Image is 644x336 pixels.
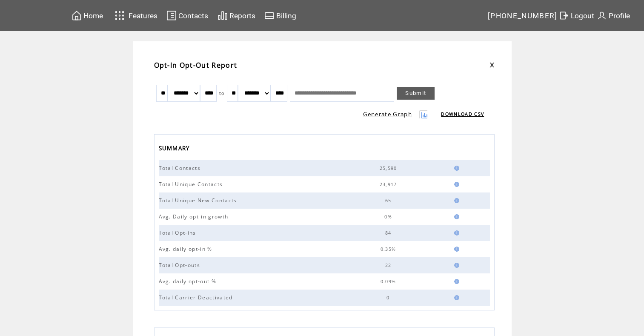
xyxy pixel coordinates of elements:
span: Home [83,11,103,20]
a: DOWNLOAD CSV [441,111,484,117]
a: Features [111,7,159,24]
span: 22 [385,262,394,268]
img: help.gif [452,182,459,187]
span: [PHONE_NUMBER] [488,11,558,20]
span: to [219,90,225,96]
span: 0.35% [381,246,398,252]
a: Contacts [165,9,209,22]
img: help.gif [452,230,459,235]
a: Reports [216,9,257,22]
img: features.svg [112,9,127,23]
img: chart.svg [218,10,228,21]
span: 25,590 [380,165,399,171]
span: Total Opt-outs [159,261,203,269]
img: contacts.svg [166,10,177,21]
span: Total Carrier Deactivated [159,294,235,301]
span: Avg. daily opt-in % [159,245,215,253]
span: Features [129,11,157,20]
span: 84 [385,230,394,236]
span: Profile [609,11,630,20]
span: 0.09% [381,279,398,284]
img: help.gif [452,279,459,284]
span: Logout [571,11,594,20]
img: exit.svg [559,10,569,21]
img: help.gif [452,247,459,252]
img: creidtcard.svg [264,10,275,21]
span: Reports [229,11,255,20]
img: help.gif [452,166,459,171]
span: Total Contacts [159,164,203,172]
img: help.gif [452,295,459,300]
span: Total Opt-ins [159,229,198,236]
span: Contacts [178,11,208,20]
a: Logout [558,9,595,22]
span: 0% [384,214,394,220]
img: home.svg [72,10,82,21]
a: Generate Graph [363,110,412,118]
span: Total Unique New Contacts [159,197,239,204]
img: help.gif [452,263,459,268]
span: 0 [386,295,392,301]
span: Avg. daily opt-out % [159,278,219,285]
span: 65 [385,198,394,204]
a: Home [70,9,104,22]
a: Submit [397,87,435,100]
span: Opt-In Opt-Out Report [154,60,238,70]
img: profile.svg [597,10,607,21]
span: Avg. Daily opt-in growth [159,213,231,220]
img: help.gif [452,214,459,219]
span: Total Unique Contacts [159,181,225,188]
a: Profile [595,9,631,22]
span: SUMMARY [159,142,192,156]
a: Billing [263,9,298,22]
img: help.gif [452,198,459,203]
span: Billing [276,11,296,20]
span: 23,917 [380,181,399,187]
